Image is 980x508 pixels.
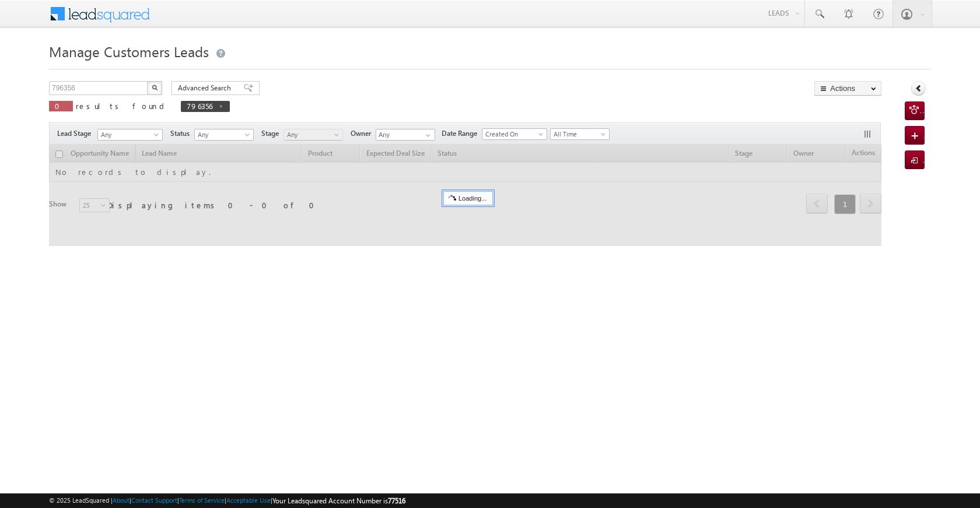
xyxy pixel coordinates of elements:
[283,129,343,141] a: Any
[443,191,493,205] div: Loading...
[550,128,610,140] a: All Time
[187,101,212,111] span: 796356
[284,129,339,140] span: Any
[152,85,157,90] img: Search
[113,496,129,504] a: About
[195,129,250,140] span: Any
[97,129,163,141] a: Any
[351,128,376,139] span: Owner
[98,129,159,140] span: Any
[131,496,177,504] a: Contact Support
[76,101,169,111] span: results found
[55,101,67,111] span: 0
[49,495,405,506] span: © 2025 LeadSquared | | | | |
[178,83,235,93] span: Advanced Search
[551,129,606,139] span: All Time
[814,81,881,96] button: Actions
[272,496,405,505] span: Your Leadsquared Account Number is
[376,129,435,141] input: Type to Search
[419,129,434,141] a: Show All Items
[57,128,96,139] span: Lead Stage
[49,42,209,61] span: Manage Customers Leads
[170,128,194,139] span: Status
[442,128,482,139] span: Date Range
[261,128,283,139] span: Stage
[388,496,405,505] span: 77516
[482,128,547,140] a: Created On
[194,129,254,141] a: Any
[179,496,225,504] a: Terms of Service
[482,129,543,139] span: Created On
[226,496,271,504] a: Acceptable Use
